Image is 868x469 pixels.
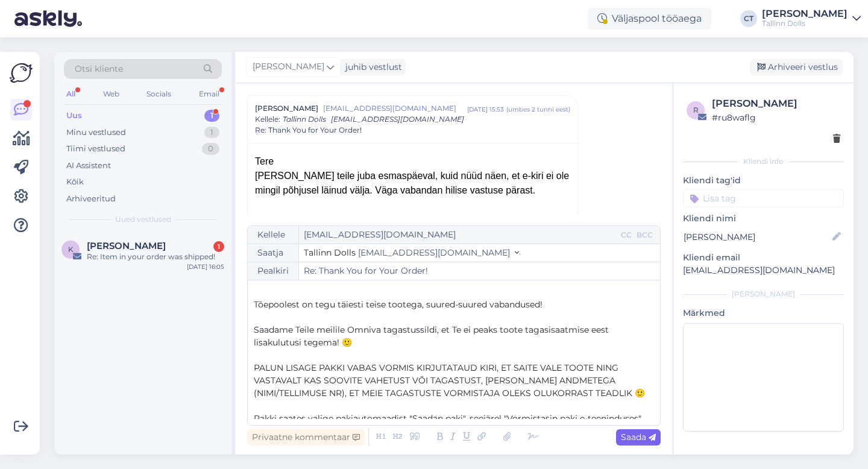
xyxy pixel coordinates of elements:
img: Askly Logo [10,61,33,84]
div: Kellele [248,226,299,244]
span: Uued vestlused [115,214,171,225]
div: [DATE] 15:53 [467,105,504,114]
div: [DATE] 16:05 [187,262,224,271]
span: [EMAIL_ADDRESS][DOMAIN_NAME] [331,115,464,124]
div: [PERSON_NAME] saadud kleidist pildi: [255,212,570,227]
div: Pealkiri [248,262,299,280]
button: Tallinn Dolls [EMAIL_ADDRESS][DOMAIN_NAME] [304,247,519,259]
div: Tiimi vestlused [66,143,125,155]
div: Re: Item in your order was shipped! [87,251,224,262]
div: CT [740,10,757,27]
div: # ru8waflg [712,111,840,124]
p: Kliendi email [683,251,844,264]
div: [PERSON_NAME] [762,9,848,19]
input: Write subject here... [299,262,660,280]
p: Märkmed [683,307,844,319]
div: CC [618,230,634,241]
div: Privaatne kommentaar [247,429,365,445]
span: Kellele : [255,115,280,124]
span: [EMAIL_ADDRESS][DOMAIN_NAME] [358,247,510,258]
input: Lisa nimi [684,230,830,244]
p: Kliendi tag'id [683,174,844,187]
span: Saada [621,432,656,442]
span: Tõepoolest on tegu täiesti teise tootega, suured-suured vabandused! [254,299,542,310]
div: 0 [202,143,219,155]
div: juhib vestlust [341,61,402,74]
p: [EMAIL_ADDRESS][DOMAIN_NAME] [683,264,844,277]
span: [PERSON_NAME] [255,103,318,114]
span: PALUN LISAGE PAKKI VABAS VORMIS KIRJUTATAUD KIRI, ET SAITE VALE TOOTE NING VASTAVALT KAS SOOVITE ... [254,362,645,398]
div: ( umbes 2 tunni eest ) [506,105,570,114]
div: 1 [204,110,219,122]
div: Kliendi info [683,156,844,167]
div: 1 [213,241,224,252]
div: Tallinn Dolls [762,19,848,28]
span: Re: Thank You for Your Order! [255,125,362,136]
div: Arhiveeri vestlus [750,59,843,75]
input: Lisa tag [683,189,844,207]
div: Web [101,86,122,102]
div: AI Assistent [66,160,111,172]
div: All [64,86,78,102]
span: [EMAIL_ADDRESS][DOMAIN_NAME] [323,103,467,114]
p: Kliendi nimi [683,212,844,225]
div: BCC [634,230,655,241]
div: Minu vestlused [66,127,126,139]
span: Tallinn Dolls [283,115,326,124]
a: [PERSON_NAME]Tallinn Dolls [762,9,861,28]
span: K [68,245,74,254]
span: Kristel Enkel [87,241,166,251]
span: Pakki saates valige pakiautomaadist "Saadan paki", seejärel "Vormistasin paki e-teeninduses" ning... [254,413,644,436]
span: [PERSON_NAME] [253,60,324,74]
div: Väljaspool tööaega [588,8,711,30]
span: r [693,105,699,115]
div: [PERSON_NAME] [683,289,844,300]
div: Socials [144,86,174,102]
div: Email [197,86,222,102]
div: 1 [204,127,219,139]
span: Tallinn Dolls [304,247,356,258]
div: [PERSON_NAME] [712,96,840,111]
div: Uus [66,110,82,122]
div: Arhiveeritud [66,193,116,205]
span: Otsi kliente [75,63,123,75]
div: Saatja [248,244,299,262]
div: [PERSON_NAME] teile juba esmaspäeval, kuid nüüd näen, et e-kiri ei ole mingil põhjusel läinud väl... [255,169,570,198]
span: Saadame Teile meilile Omniva tagastussildi, et Te ei peaks toote tagasisaatmise eest lisakulutusi... [254,324,611,348]
div: Tere [255,154,570,169]
div: Kõik [66,176,84,188]
input: Recepient... [299,226,618,244]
